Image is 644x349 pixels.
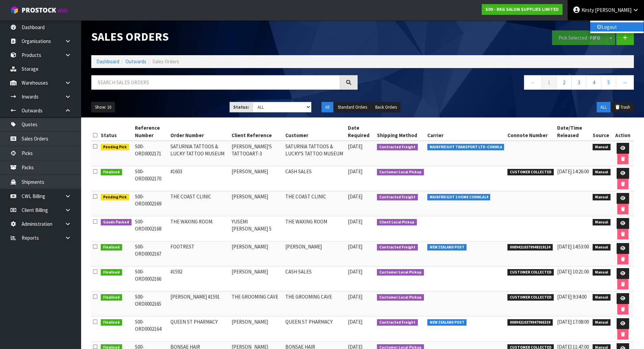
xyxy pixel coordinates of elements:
td: CASH SALES [284,166,346,191]
button: ALL [597,102,611,113]
td: FOOTREST [169,241,230,266]
td: S00-ORD0002169 [133,191,169,216]
td: S00-ORD0002167 [133,241,169,266]
a: Dashboard [96,58,119,65]
span: [DATE] 14:53:00 [557,243,589,250]
span: Customer Local Pickup [377,169,424,176]
span: NEW ZEALAND POST [427,244,467,251]
th: Action [612,123,634,141]
td: THE WAXING ROOM. [169,216,230,241]
button: Standard Orders [334,102,371,113]
th: Shipping Method [375,123,426,141]
td: [PERSON_NAME] [230,191,284,216]
span: Finalised [101,244,122,251]
span: [DATE] 14:26:00 [557,168,589,175]
a: 4 [586,75,601,90]
td: [PERSON_NAME]'S TATTOOART-3 [230,141,284,166]
td: [PERSON_NAME] [284,241,346,266]
span: Manual [593,319,611,326]
span: CUSTOMER COLLECTED [507,169,554,176]
strong: FIFO [590,35,600,41]
strong: S00 - RKG SALON SUPPLIES LIMITED [485,6,559,12]
a: Outwards [125,58,146,65]
th: Source [591,123,612,141]
nav: Page navigation [368,75,634,92]
td: [PERSON_NAME] [230,241,284,266]
span: Finalised [101,169,122,176]
th: Carrier [426,123,506,141]
td: THE GROOMING CAVE [284,291,346,317]
td: #1603 [169,166,230,191]
span: [DATE] [348,193,362,200]
a: → [616,75,634,90]
input: Search sales orders [91,75,340,90]
span: Manual [593,294,611,301]
span: Sales Orders [152,58,179,65]
span: Contracted Freight [377,319,418,326]
th: Date Required [346,123,375,141]
span: Manual [593,144,611,151]
span: Finalised [101,319,122,326]
td: THE WAXING ROOM [284,216,346,241]
td: THE GROOMING CAVE [230,291,284,317]
span: [PERSON_NAME] [595,7,631,13]
a: S00 - RKG SALON SUPPLIES LIMITED [482,4,563,15]
button: Back Orders [372,102,401,113]
span: Pending Pick [101,194,129,201]
span: 00894210379948319124 [507,244,553,251]
span: CUSTOMER COLLECTED [507,294,554,301]
td: SATURNIA TATTOOS & LUCKY TATTOO MUSEUM [169,141,230,166]
span: Finalised [101,269,122,276]
a: Logout [590,22,644,31]
td: THE COAST CLINIC [284,191,346,216]
td: S00-ORD0002170 [133,166,169,191]
span: [DATE] [348,168,362,175]
td: [PERSON_NAME] [230,266,284,291]
span: Contracted Freight [377,194,418,201]
a: 5 [601,75,616,90]
td: THE COAST CLINIC [169,191,230,216]
span: [DATE] [348,319,362,325]
span: [DATE] [348,268,362,275]
button: Pick Selected -FIFO [552,30,607,45]
span: [DATE] 9:34:00 [557,293,587,300]
td: [PERSON_NAME] [230,317,284,342]
span: Manual [593,219,611,226]
span: Contracted Freight [377,244,418,251]
th: Customer [284,123,346,141]
th: Client Reference [230,123,284,141]
span: Manual [593,269,611,276]
span: [DATE] [348,218,362,225]
td: QUEEN ST PHARMACY [284,317,346,342]
span: Manual [593,194,611,201]
span: CUSTOMER COLLECTED [507,269,554,276]
td: YUSEMI [PERSON_NAME] 5 [230,216,284,241]
td: S00-ORD0002168 [133,216,169,241]
span: MAINFREIGHT TRANSPORT LTD -CONWLA [427,144,504,151]
td: S00-ORD0002171 [133,141,169,166]
td: [PERSON_NAME] [230,166,284,191]
strong: Status: [233,104,249,110]
th: Connote Number [506,123,555,141]
span: 00894210379947966329 [507,319,553,326]
td: S00-ORD0002166 [133,266,169,291]
a: ← [524,75,542,90]
span: Manual [593,244,611,251]
span: [DATE] 10:21:00 [557,268,589,275]
span: [DATE] [348,243,362,250]
span: NEW ZEALAND POST [427,319,467,326]
td: QUEEN ST PHARMACY [169,317,230,342]
span: Pending Pick [101,144,129,151]
td: #1592 [169,266,230,291]
button: Trash [611,102,634,113]
span: Contracted Freight [377,144,418,151]
button: All [321,102,333,113]
span: Client Local Pickup [377,219,417,226]
span: [DATE] [348,143,362,150]
a: 2 [556,75,572,90]
a: 3 [571,75,587,90]
span: Goods Packed [101,219,132,226]
img: cube-alt.png [10,6,19,14]
span: Customer Local Pickup [377,294,424,301]
h1: Sales Orders [91,30,358,43]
